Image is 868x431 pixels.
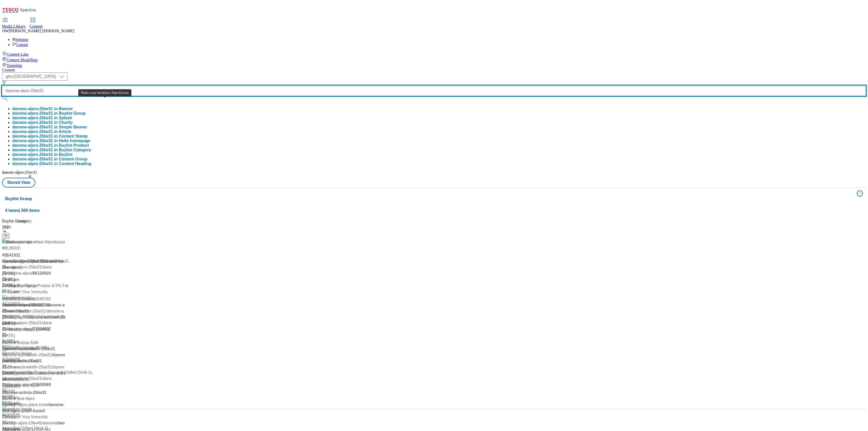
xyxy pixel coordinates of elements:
[2,371,66,381] span: / danone-activiakefir-25tw31
[59,139,90,143] span: Hello homepage
[30,24,43,28] span: Content
[2,81,6,85] svg: Search Filters
[7,289,48,295] div: Support Your Immunity
[12,134,88,139] button: danone-alpro-25tw31 in Content Stamp
[12,111,86,116] div: danone-alpro-25tw31 in
[12,148,91,152] button: danone-alpro-25tw31 in Buylist Category
[59,152,72,157] span: Buylist
[2,365,52,369] span: / danone-activiakefir-25tw31
[2,369,93,376] div: Alpro Almond No Sugars Roasted Chilled Drink 1L
[5,208,40,213] span: 4 lanes | 200 items
[2,218,66,224] div: Buylist Category
[2,315,65,325] span: / danone-actimel-25tw31
[2,339,66,345] div: 11:50 am
[2,333,66,339] div: [DATE]
[7,63,22,68] span: Targeting
[2,18,26,29] a: Media Library
[12,161,91,166] button: danone-alpro-25tw31 in Content Heading
[2,178,35,187] button: Stored View
[2,365,64,375] span: / danone-activiakefir-25tw31
[2,24,26,28] span: Media Library
[12,143,89,148] button: danone-alpro-25tw31 in Buylist Product
[2,86,866,96] input: Search
[9,29,75,33] span: [PERSON_NAME] [PERSON_NAME]
[2,395,66,401] div: 11:56 am
[59,134,88,138] span: Content Stamp
[12,152,72,157] button: danone-alpro-25tw31 in Buylist
[2,259,65,270] span: / danone-alpro
[42,259,56,263] span: / danone
[2,224,66,230] div: 217
[12,134,88,139] div: danone-alpro-25tw31 in
[2,57,866,62] a: Content Modelling
[12,37,28,42] a: Settings
[2,309,64,319] span: / danone-actimel-25tw31
[59,111,86,115] span: Buylist Group
[2,358,39,364] div: Danone Activia Kefir
[2,51,866,57] a: Content Lake
[12,120,73,125] button: danone-alpro-25tw31 in Charity
[7,345,49,351] div: Feel Gut Happy [DATE]
[2,283,66,289] div: 08:15 am
[5,196,854,202] h4: Buylist Group
[2,389,66,395] div: [DATE]
[2,277,66,283] div: [DATE]
[2,170,37,174] span: danone-alpro-25tw31
[12,129,71,134] button: danone-alpro-25tw31 in Article
[7,52,29,56] span: Content Lake
[2,188,866,216] button: Buylist Group4 lanes| 200 items
[2,302,51,308] div: Danone Actimel AD540783
[12,157,87,161] button: danone-alpro-25tw31 in Content Group
[12,139,90,143] div: danone-alpro-25tw31 in
[12,107,73,111] button: danone-alpro-25tw31 in Banner
[7,401,21,407] div: Danone
[2,29,9,33] span: OW
[7,58,37,62] span: Content Modelling
[2,62,866,68] a: Targeting
[12,152,72,157] div: danone-alpro-25tw31 in
[12,116,72,120] button: danone-alpro-25tw31 in Splash
[12,139,90,143] button: danone-alpro-25tw31 in Hello homepage
[7,239,21,245] div: Danone
[2,259,42,263] span: / danone-alpro-25tw31
[30,18,43,29] a: Content
[2,252,21,258] div: Ad541831
[2,309,46,313] span: / danone-actimel-25tw31
[2,68,866,72] div: Content
[12,111,86,116] button: danone-alpro-25tw31 in Buylist Group
[12,42,28,47] a: Logout
[2,216,866,409] div: Buylist Group4 lanes| 200 items
[12,125,87,129] button: danone-alpro-25tw31 in Simple Banner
